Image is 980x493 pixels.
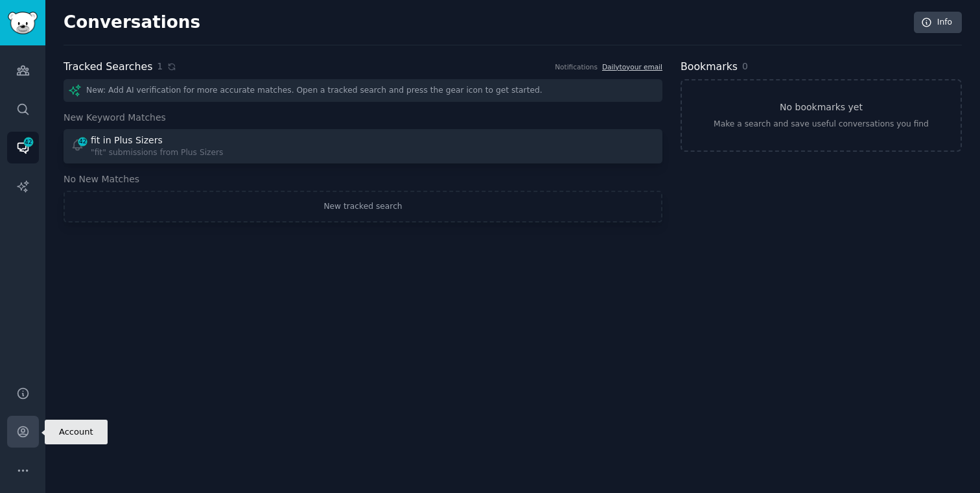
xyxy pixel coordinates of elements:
div: Make a search and save useful conversations you find [714,119,929,130]
h2: Conversations [64,12,200,33]
span: 42 [23,138,34,147]
span: 1 [157,60,163,73]
a: No bookmarks yetMake a search and save useful conversations you find [681,79,962,152]
span: 0 [742,61,748,71]
a: 42 [7,132,39,163]
div: fit in Plus Sizers [91,134,163,147]
a: 42fit in Plus Sizers"fit" submissions from Plus Sizers [64,129,662,163]
div: Notifications [555,62,598,71]
a: Dailytoyour email [602,63,662,71]
div: New: Add AI verification for more accurate matches. Open a tracked search and press the gear icon... [64,79,662,102]
a: New tracked search [64,191,662,223]
h2: Bookmarks [681,59,738,75]
a: Info [914,12,962,34]
h3: No bookmarks yet [780,101,863,114]
span: No New Matches [64,173,139,186]
h2: Tracked Searches [64,59,152,75]
div: "fit" submissions from Plus Sizers [91,147,223,159]
img: GummySearch logo [8,12,38,34]
span: 42 [77,137,89,146]
span: New Keyword Matches [64,111,166,125]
